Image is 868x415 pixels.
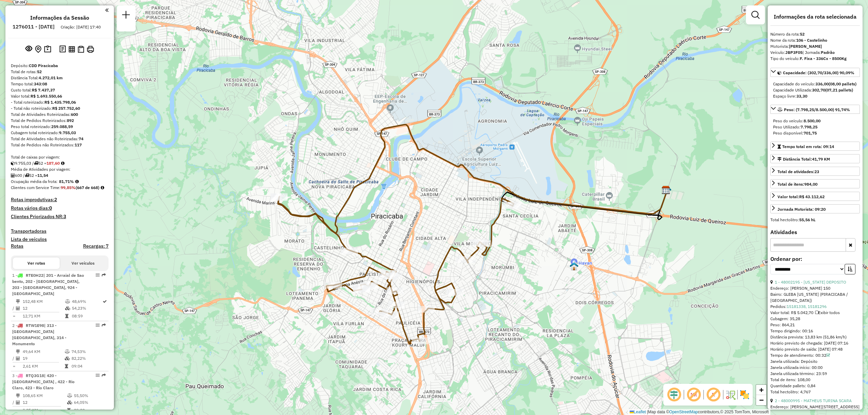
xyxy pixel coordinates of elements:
i: Total de rotas [25,173,29,178]
span: Ocultar deslocamento [666,387,682,403]
em: Rota exportada [102,323,106,327]
a: Valor total:R$ 43.112,62 [770,192,860,201]
td: = [12,313,16,319]
strong: 11,54 [37,173,48,178]
i: % de utilização da cubagem [65,306,70,310]
em: Média calculada utilizando a maior ocupação (%Peso ou %Cubagem) de cada rota da sessão. Rotas cro... [75,180,79,184]
div: Valor total: [11,93,108,99]
a: Rotas [11,243,23,249]
h4: Atividades [770,229,860,235]
div: Total de Atividades Roteirizadas: [11,111,108,118]
span: Tempo total em rota: 09:14 [782,144,834,149]
i: Rota otimizada [103,299,107,304]
i: % de utilização do peso [65,299,70,304]
img: Exibir/Ocultar setores [739,389,750,400]
h4: Recargas: 7 [83,243,108,249]
div: Peso Utilizado: [773,124,857,130]
strong: 55,56 hL [799,217,815,222]
div: Pedidos: [770,304,860,310]
td: / [12,355,16,362]
td: = [12,407,16,414]
div: Horário previsto de saída: [DATE] 07:48 [770,346,860,352]
strong: CDD Piracicaba [29,63,58,68]
h4: Rotas vários dias: [11,205,108,211]
div: 600 / 52 = [11,172,108,179]
td: 48,69% [72,298,102,305]
h4: Clientes Priorizados NR: [11,214,108,220]
td: 54,23% [72,305,102,312]
i: Cubagem total roteirizado [11,161,15,165]
a: Peso: (7.798,25/8.500,00) 91,74% [770,105,860,114]
h4: Lista de veículos [11,236,108,242]
button: Centralizar mapa no depósito ou ponto de apoio [34,44,43,55]
td: 2,61 KM [22,363,64,370]
div: Espaço livre: [773,93,857,99]
button: Visualizar Romaneio [76,44,85,54]
strong: (08,00 pallets) [829,81,856,86]
strong: 117 [75,142,82,147]
span: Clientes com Service Time: [11,185,61,190]
img: CDD Piracicaba [662,186,670,194]
span: Peso do veículo: [773,118,821,123]
div: Total de Pedidos não Roteirizados: [11,142,108,148]
div: Total hectolitro: [770,217,860,223]
span: | 420 - [GEOGRAPHIC_DATA] , 422 - Rio Claro, 423 - Rio Claro [12,373,75,390]
span: Exibir rótulo [705,387,722,403]
span: Peso: 864,21 [770,322,795,327]
td: 12 [22,305,65,312]
div: Janela utilizada início: 00:00 [770,365,860,371]
div: Janela utilizada: Depósito [770,358,860,365]
div: Motorista: [770,43,860,49]
a: Total de itens:984,00 [770,179,860,188]
label: Ordenar por: [770,255,860,263]
span: Exibir NR [686,387,702,403]
span: 41,79 KM [812,157,830,162]
div: Capacidade Utilizada: [773,87,857,93]
strong: F. Fixa - 336Cx - 8500Kg [800,56,847,61]
img: 480 UDC Light Piracicaba [570,262,578,271]
div: Total de Atividades não Roteirizadas: [11,136,108,142]
strong: 600 [71,112,78,117]
div: Map data © contributors,© 2025 TomTom, Microsoft [628,409,770,415]
strong: 892 [67,118,74,123]
td: 49,64 KM [22,348,64,355]
div: Cubagem total roteirizado: [11,130,108,136]
div: Jornada Motorista: 09:20 [777,206,826,212]
div: Total de caixas por viagem: [11,154,108,160]
span: | Jornada: [803,50,835,55]
a: Jornada Motorista: 09:20 [770,204,860,213]
button: Painel de Sugestão [43,44,53,55]
h4: Transportadoras [11,228,108,234]
td: 09:20 [74,407,106,414]
span: − [759,396,764,404]
span: Exibir todos [815,310,840,315]
div: Tempo de atendimento: 00:32 [770,352,860,358]
a: Total de atividades:23 [770,167,860,176]
button: Ordem crescente [845,264,855,274]
i: Total de Atividades [11,173,15,178]
div: Bairro: GLEBA [US_STATE] (PIRACICABA / [GEOGRAPHIC_DATA]) [770,291,860,304]
strong: 74 [79,136,83,141]
a: OpenStreetMap [669,410,698,414]
button: Ver rotas [13,257,60,269]
button: Exibir sessão original [24,44,34,55]
td: 152,48 KM [22,298,65,305]
a: Distância Total:41,79 KM [770,154,860,163]
strong: 52 [800,32,805,37]
a: 1 - 48002195 - [US_STATE] DEPOSITO [775,279,846,285]
div: Criação: [DATE] 17:40 [58,24,103,30]
td: / [12,399,16,406]
td: 9,05 KM [22,407,67,414]
div: Número da rota: [770,31,860,37]
div: 9.755,03 / 52 = [11,160,108,166]
strong: 99,85% [61,185,76,190]
div: Peso disponível: [773,130,857,136]
a: Capacidade: (302,70/336,00) 90,09% [770,68,860,77]
a: Zoom in [756,385,766,395]
i: Total de Atividades [16,356,20,360]
div: - Total roteirizado: [11,99,108,105]
strong: 4.272,01 km [39,75,63,80]
div: Horário previsto de chegada: [DATE] 07:16 [770,340,860,346]
a: Clique aqui para minimizar o painel [105,6,108,14]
